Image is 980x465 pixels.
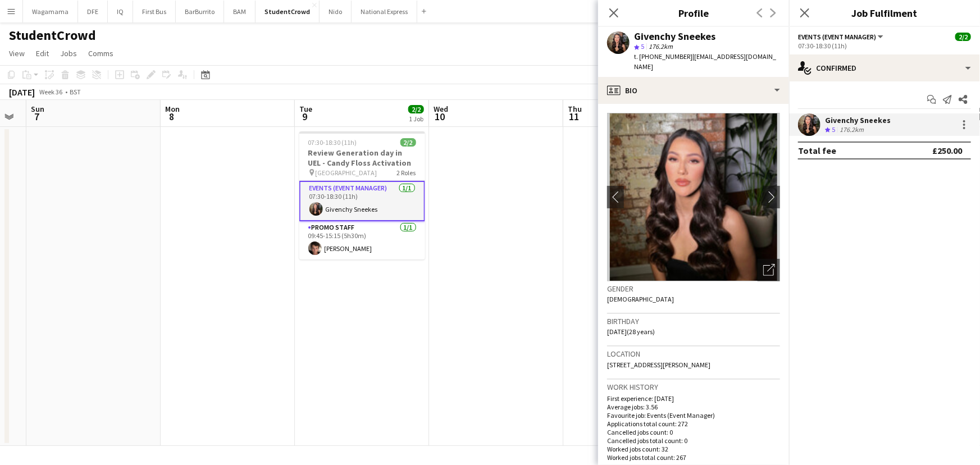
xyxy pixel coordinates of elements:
p: Cancelled jobs total count: 0 [607,436,780,445]
span: 2/2 [400,138,416,147]
button: BarBurrito [176,1,224,22]
img: Crew avatar or photo [607,113,780,281]
p: Cancelled jobs count: 0 [607,428,780,436]
app-job-card: 07:30-18:30 (11h)2/2Review Generation day in UEL - Candy Floss Activation [GEOGRAPHIC_DATA]2 Role... [299,131,425,259]
span: Thu [568,104,582,114]
span: 10 [432,110,448,123]
span: 2/2 [955,33,971,41]
div: BST [70,88,81,96]
span: 7 [29,110,44,123]
button: First Bus [133,1,176,22]
div: 07:30-18:30 (11h) [798,42,971,50]
a: Edit [31,46,53,61]
app-card-role: Events (Event Manager)1/107:30-18:30 (11h)Givenchy Sneekes [299,181,425,221]
p: Average jobs: 3.56 [607,403,780,411]
button: Events (Event Manager) [798,33,885,41]
span: 9 [298,110,312,123]
h3: Gender [607,284,780,294]
button: DFE [78,1,108,22]
h3: Review Generation day in UEL - Candy Floss Activation [299,148,425,168]
span: 5 [832,125,835,134]
div: £250.00 [932,145,962,156]
span: 11 [566,110,582,123]
span: Edit [36,48,49,58]
p: Favourite job: Events (Event Manager) [607,411,780,420]
app-card-role: Promo Staff1/109:45-15:15 (5h30m)[PERSON_NAME] [299,221,425,259]
a: Comms [84,46,118,61]
span: Tue [299,104,312,114]
div: [DATE] [9,86,35,98]
div: Givenchy Sneekes [634,31,715,42]
div: Bio [598,77,789,104]
h3: Birthday [607,316,780,326]
button: National Express [352,1,417,22]
div: Open photos pop-in [758,259,780,281]
span: [STREET_ADDRESS][PERSON_NAME] [607,361,710,369]
div: 176.2km [837,125,866,135]
div: 1 Job [409,115,423,123]
p: First experience: [DATE] [607,394,780,403]
h1: StudentCrowd [9,27,96,44]
span: 2 Roles [397,168,416,177]
span: [DATE] (28 years) [607,327,655,336]
span: Comms [88,48,113,58]
a: Jobs [56,46,81,61]
button: Nido [320,1,352,22]
span: 2/2 [408,105,424,113]
div: Total fee [798,145,836,156]
span: Jobs [60,48,77,58]
button: IQ [108,1,133,22]
span: Mon [165,104,180,114]
span: 8 [163,110,180,123]
span: Week 36 [37,88,65,96]
a: View [4,46,29,61]
span: t. [PHONE_NUMBER] [634,52,692,61]
button: Wagamama [23,1,78,22]
h3: Job Fulfilment [789,6,980,20]
span: [DEMOGRAPHIC_DATA] [607,295,674,303]
span: 07:30-18:30 (11h) [308,138,357,147]
button: BAM [224,1,256,22]
span: 5 [641,42,644,51]
span: Wed [434,104,448,114]
span: 176.2km [646,42,675,51]
span: View [9,48,25,58]
span: Events (Event Manager) [798,33,876,41]
span: | [EMAIL_ADDRESS][DOMAIN_NAME] [634,52,776,71]
p: Worked jobs total count: 267 [607,453,780,462]
button: StudentCrowd [256,1,320,22]
div: Confirmed [789,54,980,81]
span: [GEOGRAPHIC_DATA] [316,168,377,177]
p: Applications total count: 272 [607,420,780,428]
h3: Location [607,349,780,359]
h3: Work history [607,382,780,392]
div: Givenchy Sneekes [825,115,891,125]
h3: Profile [598,6,789,20]
p: Worked jobs count: 32 [607,445,780,453]
span: Sun [31,104,44,114]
